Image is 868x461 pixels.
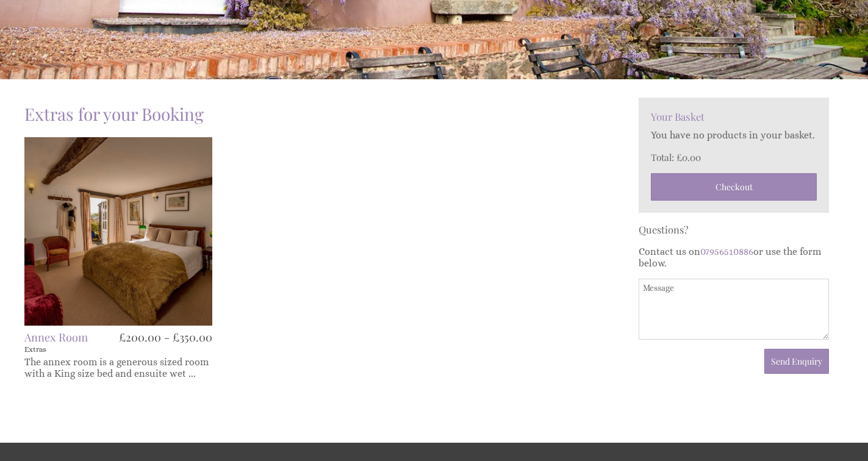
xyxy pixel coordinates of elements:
h4: Total: £0.00 [651,151,817,163]
p: You have no products in your basket. [651,129,817,141]
a: Annex Room [24,329,88,345]
h3: Questions? [639,223,829,236]
button: Send Enquiry [764,349,829,374]
span: Send Enquiry [771,356,822,367]
p: The annex room is a generous sized room with a King size bed and ensuite wet ... [24,356,212,400]
a: 07956510886 [700,246,753,257]
img: Annex Room [24,137,212,325]
p: Contact us on or use the form below. [639,246,829,269]
a: Your Basket [651,110,705,123]
a: Extras [24,345,46,354]
a: Extras for your Booking [24,102,204,125]
h4: £200.00 - £350.00 [119,329,212,345]
a: Checkout [651,173,817,201]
